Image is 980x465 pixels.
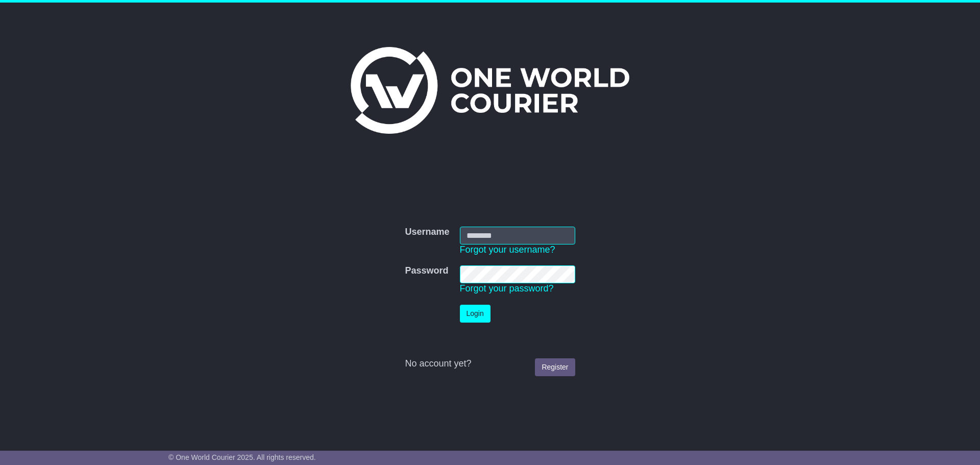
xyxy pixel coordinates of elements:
span: © One World Courier 2025. All rights reserved. [168,453,316,461]
label: Password [405,265,448,277]
div: No account yet? [405,358,575,370]
a: Forgot your username? [460,244,555,255]
button: Login [460,305,491,323]
a: Register [535,358,575,376]
label: Username [405,227,449,238]
a: Forgot your password? [460,283,554,293]
img: One World [351,47,629,134]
